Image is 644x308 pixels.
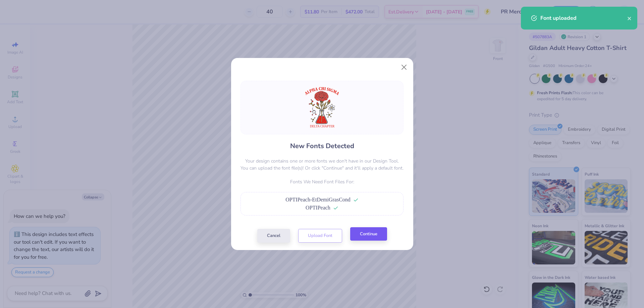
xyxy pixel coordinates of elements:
button: Cancel [257,229,290,243]
h4: New Fonts Detected [290,141,354,151]
p: Fonts We Need Font Files For: [240,178,404,185]
button: Close [397,61,410,74]
p: Your design contains one or more fonts we don't have in our Design Tool. You can upload the font ... [240,158,404,172]
div: Font uploaded [540,14,627,22]
span: OPTIPeach [306,205,330,210]
span: OPTIPeach-EtDemiGrasCond [285,197,351,202]
button: Continue [350,227,387,241]
button: close [627,14,632,22]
